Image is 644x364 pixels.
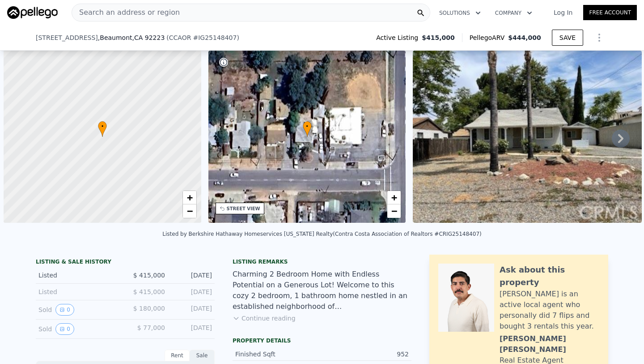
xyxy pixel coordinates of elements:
div: [PERSON_NAME] [PERSON_NAME] [500,334,599,355]
a: Zoom out [183,204,196,218]
div: 952 [322,350,409,359]
a: Zoom out [387,204,401,218]
span: [STREET_ADDRESS] [36,33,98,42]
button: View historical data [55,304,74,316]
span: $ 415,000 [133,288,165,295]
span: Search an address or region [72,7,180,18]
span: $444,000 [508,34,541,41]
span: , Beaumont [98,33,165,42]
button: View historical data [55,323,74,335]
div: Listed [38,271,118,280]
div: [DATE] [172,271,212,280]
img: Pellego [7,6,58,19]
a: Zoom in [387,191,401,204]
span: • [98,122,107,130]
div: • [98,121,107,137]
span: Pellego ARV [470,33,508,42]
div: Rent [165,350,190,361]
div: STREET VIEW [227,205,260,212]
span: $ 77,000 [137,324,165,331]
div: Ask about this property [500,264,599,289]
button: Company [488,5,539,21]
div: LISTING & SALE HISTORY [36,258,215,267]
span: Active Listing [376,33,422,42]
a: Log In [543,8,583,17]
span: $ 415,000 [133,272,165,279]
a: Zoom in [183,191,196,204]
div: [DATE] [172,323,212,335]
span: CCAOR [169,34,191,41]
span: $ 180,000 [133,305,165,312]
div: Listing remarks [233,258,411,265]
div: Sold [38,323,118,335]
button: Continue reading [233,314,296,323]
span: − [391,205,397,217]
div: [DATE] [172,304,212,316]
div: Sale [190,350,215,361]
span: • [303,122,312,130]
div: Listed [38,287,118,296]
div: [PERSON_NAME] is an active local agent who personally did 7 flips and bought 3 rentals this year. [500,289,599,332]
div: Finished Sqft [235,350,322,359]
div: Listed by Berkshire Hathaway Homeservices [US_STATE] Realty (Contra Costa Association of Realtors... [162,231,481,237]
div: Charming 2 Bedroom Home with Endless Potential on a Generous Lot! Welcome to this cozy 2 bedroom,... [233,269,411,312]
span: + [186,192,192,203]
a: Free Account [583,5,637,20]
div: Property details [233,337,411,344]
button: SAVE [552,30,583,46]
div: [DATE] [172,287,212,296]
span: − [186,205,192,217]
div: Sold [38,304,118,316]
div: ( ) [166,33,239,42]
img: Sale: 166903388 Parcel: 26226215 [413,51,642,223]
span: , CA 92223 [132,34,165,41]
button: Solutions [432,5,488,21]
span: + [391,192,397,203]
div: • [303,121,312,137]
button: Show Options [590,29,608,47]
span: # IG25148407 [193,34,237,41]
span: $415,000 [422,33,455,42]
